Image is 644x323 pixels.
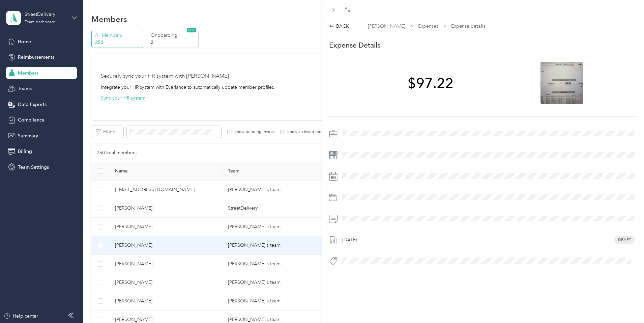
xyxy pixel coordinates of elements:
[451,23,486,30] span: Expense details
[368,23,405,30] span: [PERSON_NAME]
[418,23,438,30] span: Expenses
[408,76,453,90] span: $97.22
[606,285,644,323] iframe: Everlance-gr Chat Button Frame
[329,23,349,30] div: BACK
[329,41,380,50] p: Expense Details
